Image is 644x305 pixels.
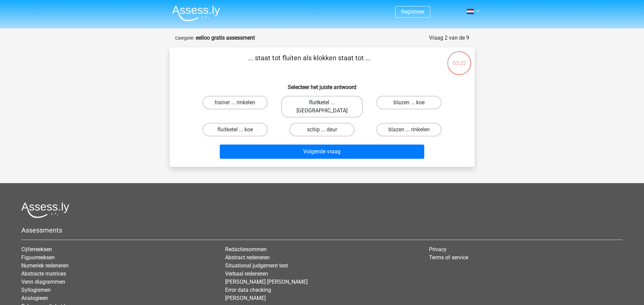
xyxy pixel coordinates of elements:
img: Assessly logo [21,202,69,218]
a: [PERSON_NAME] [PERSON_NAME] [225,279,308,285]
a: Situational judgement test [225,262,288,269]
a: Numeriek redeneren [21,262,69,269]
small: Categorie: [175,36,194,41]
p: ... staat tot fluiten als klokken staat tot ... [181,53,438,73]
label: schip ... deur [289,123,355,136]
div: 03:22 [447,50,472,67]
button: Volgende vraag [220,145,424,159]
a: Terms of service [429,254,468,261]
label: fluitketel ... [GEOGRAPHIC_DATA] [281,96,363,117]
a: Analogieen [21,295,48,301]
label: blazen ... rinkelen [376,123,442,136]
a: Abstracte matrices [21,270,66,277]
strong: eelloo gratis assessment [196,35,255,41]
a: Privacy [429,246,447,253]
a: Cijferreeksen [21,246,52,253]
a: Syllogismen [21,287,51,293]
h5: Assessments [21,226,623,234]
img: Assessly [172,5,220,21]
a: Abstract redeneren [225,254,270,261]
label: fluitketel ... koe [202,123,268,136]
a: Verbaal redeneren [225,270,268,277]
a: Figuurreeksen [21,254,55,261]
div: Vraag 2 van de 9 [429,34,469,42]
a: [PERSON_NAME] [225,295,266,301]
label: blazen ... koe [376,96,442,109]
a: Venn diagrammen [21,279,65,285]
a: Registreer [401,8,425,15]
a: Error data checking [225,287,271,293]
h6: Selecteer het juiste antwoord [181,79,464,90]
label: trainer ... rinkelen [202,96,268,109]
a: Redactiesommen [225,246,267,253]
